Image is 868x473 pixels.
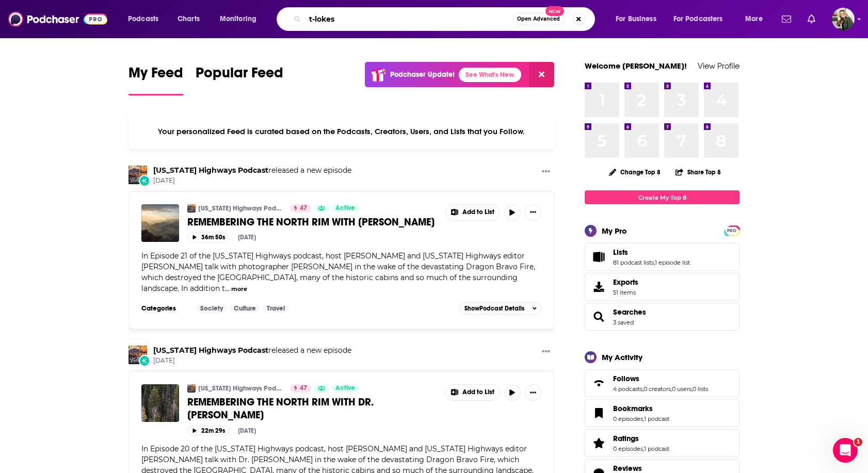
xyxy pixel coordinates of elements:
span: Podcasts [128,12,158,26]
button: open menu [667,11,738,27]
span: Exports [588,280,609,294]
iframe: Intercom live chat [833,438,858,463]
a: Ratings [613,434,669,443]
a: My Feed [128,64,183,95]
button: 22m 29s [187,426,230,435]
button: 36m 50s [187,233,230,242]
button: more [231,285,247,293]
div: New Episode [139,355,150,366]
span: My Feed [128,64,183,88]
a: 47 [290,204,311,213]
span: Searches [585,303,740,331]
img: Podchaser - Follow, Share and Rate Podcasts [8,9,107,29]
button: ShowPodcast Details [460,302,541,315]
button: Open AdvancedNew [512,13,565,25]
a: Show notifications dropdown [803,10,819,28]
span: , [654,259,655,266]
span: 47 [300,383,307,394]
span: 51 items [613,289,638,296]
button: Show More Button [446,205,500,220]
button: Show More Button [538,346,554,358]
a: 1 episode list [655,259,690,266]
a: Society [196,304,227,313]
span: Show Podcast Details [464,305,524,312]
span: Follows [613,374,639,383]
span: Exports [613,278,638,287]
img: User Profile [832,8,855,30]
img: REMEMBERING THE NORTH RIM WITH AMY S. MARTIN [141,204,179,242]
a: Welcome [PERSON_NAME]! [585,61,687,71]
span: In Episode 21 of the [US_STATE] Highways podcast, host [PERSON_NAME] and [US_STATE] Highways edit... [141,251,535,293]
button: open menu [738,11,776,27]
span: 1 [854,438,862,446]
span: For Business [616,12,656,26]
button: Share Top 8 [675,162,721,182]
span: Ratings [585,429,740,457]
span: REMEMBERING THE NORTH RIM WITH [PERSON_NAME] [187,216,435,229]
a: Searches [588,309,609,324]
a: See What's New [459,68,521,82]
a: 4 podcasts [613,385,642,393]
span: Active [335,383,355,394]
span: Logged in as julepmarketing [832,8,855,30]
button: Show More Button [446,385,500,400]
span: Charts [178,12,200,26]
a: Arizona Highways Podcast [153,346,268,355]
a: Arizona Highways Podcast [187,204,196,213]
div: [DATE] [238,427,256,434]
span: Popular Feed [196,64,283,88]
button: open menu [213,11,270,27]
a: 81 podcast lists [613,259,654,266]
img: REMEMBERING THE NORTH RIM WITH DR. TOM MYERS [141,384,179,422]
span: , [643,415,644,422]
button: Show More Button [538,166,554,178]
img: Arizona Highways Podcast [128,166,147,184]
span: Follows [585,369,740,397]
div: My Activity [602,352,642,362]
span: Lists [585,243,740,271]
a: Show notifications dropdown [778,10,795,28]
span: Bookmarks [613,404,653,413]
h3: released a new episode [153,346,351,355]
a: Searches [613,307,646,317]
input: Search podcasts, credits, & more... [305,11,512,27]
a: 1 podcast [644,415,669,422]
a: Follows [588,376,609,390]
button: Show More Button [525,384,541,401]
span: , [692,385,693,393]
img: Arizona Highways Podcast [187,384,196,393]
div: Search podcasts, credits, & more... [286,7,605,31]
a: PRO [726,226,738,234]
span: ... [225,284,230,293]
span: More [745,12,763,26]
span: REMEMBERING THE NORTH RIM WITH DR. [PERSON_NAME] [187,396,374,421]
span: , [671,385,672,393]
span: Bookmarks [585,399,740,427]
span: [DATE] [153,176,351,185]
span: Reviews [613,464,642,473]
a: 0 episodes [613,445,643,452]
a: Arizona Highways Podcast [128,346,147,364]
span: [DATE] [153,356,351,365]
span: , [642,385,644,393]
a: Ratings [588,436,609,450]
span: Open Advanced [517,17,560,22]
div: New Episode [139,175,150,186]
span: , [643,445,644,452]
a: [US_STATE] Highways Podcast [198,204,283,213]
a: Charts [171,11,206,27]
a: 3 saved [613,319,634,326]
a: Arizona Highways Podcast [153,166,268,175]
h3: released a new episode [153,166,351,175]
a: REMEMBERING THE NORTH RIM WITH DR. [PERSON_NAME] [187,396,438,421]
span: Add to List [462,208,494,216]
span: Lists [613,248,628,257]
span: Ratings [613,434,639,443]
a: Reviews [613,464,673,473]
